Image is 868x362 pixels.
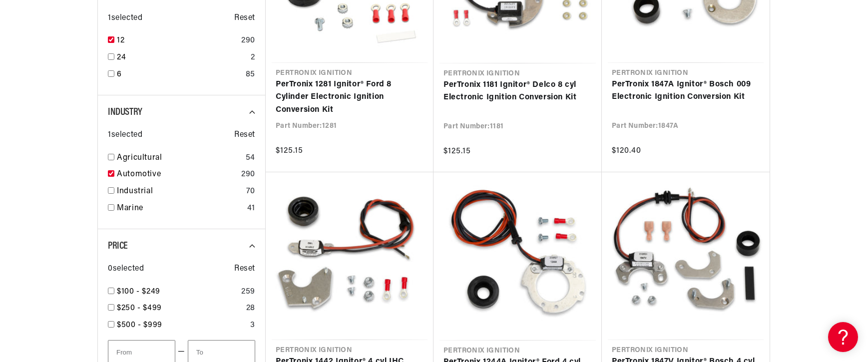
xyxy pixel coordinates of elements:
div: 41 [247,202,255,215]
a: Marine [117,202,243,215]
a: Automotive [117,168,237,181]
span: 1 selected [108,12,142,25]
div: 290 [241,34,255,47]
span: 1 selected [108,129,142,142]
div: 70 [246,185,255,198]
a: PerTronix 1181 Ignitor® Delco 8 cyl Electronic Ignition Conversion Kit [443,79,592,104]
span: 0 selected [108,263,144,276]
div: 2 [251,51,255,64]
a: 24 [117,51,247,64]
a: 6 [117,68,242,81]
div: 28 [246,302,255,315]
span: $250 - $499 [117,304,162,312]
a: PerTronix 1281 Ignitor® Ford 8 Cylinder Electronic Ignition Conversion Kit [276,78,424,117]
span: Reset [234,12,255,25]
div: 54 [246,152,255,165]
span: $100 - $249 [117,288,160,296]
a: 12 [117,34,237,47]
div: 85 [246,68,255,81]
a: Industrial [117,185,242,198]
div: 290 [241,168,255,181]
span: $500 - $999 [117,321,162,329]
a: PerTronix 1847A Ignitor® Bosch 009 Electronic Ignition Conversion Kit [612,78,760,104]
span: Reset [234,129,255,142]
span: Price [108,241,128,251]
a: Agricultural [117,152,242,165]
div: 3 [250,319,255,332]
div: 259 [241,286,255,299]
span: Reset [234,263,255,276]
span: — [178,346,185,359]
span: Industry [108,107,142,117]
